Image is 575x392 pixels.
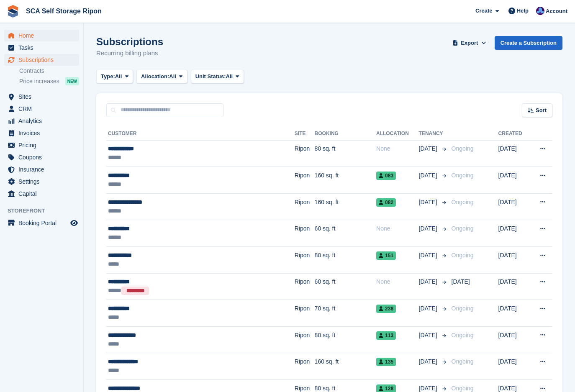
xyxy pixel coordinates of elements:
[169,72,176,81] span: All
[419,171,439,180] span: [DATE]
[141,72,169,81] span: Allocation:
[315,220,376,247] td: 60 sq. ft
[376,305,396,313] span: 238
[536,7,544,15] img: Sarah Race
[419,127,448,141] th: Tenancy
[498,326,530,353] td: [DATE]
[295,167,315,194] td: Ripon
[195,72,226,81] span: Unit Status:
[452,172,474,179] span: Ongoing
[475,7,492,15] span: Create
[419,304,439,313] span: [DATE]
[498,247,530,274] td: [DATE]
[4,42,79,54] a: menu
[315,193,376,220] td: 160 sq. ft
[376,331,396,340] span: 113
[23,4,105,18] a: SCA Self Storage Ripon
[315,167,376,194] td: 160 sq. ft
[295,273,315,300] td: Ripon
[419,357,439,366] span: [DATE]
[451,36,488,50] button: Export
[546,7,567,15] span: Account
[495,36,562,50] a: Create a Subscription
[315,273,376,300] td: 60 sq. ft
[295,300,315,327] td: Ripon
[18,139,69,151] span: Pricing
[315,326,376,353] td: 80 sq. ft
[376,358,396,366] span: 135
[461,39,478,47] span: Export
[315,353,376,380] td: 160 sq. ft
[295,127,315,141] th: Site
[498,353,530,380] td: [DATE]
[18,91,69,102] span: Sites
[4,176,79,187] a: menu
[18,176,69,187] span: Settings
[295,353,315,380] td: Ripon
[376,144,419,153] div: None
[376,277,419,286] div: None
[295,193,315,220] td: Ripon
[4,139,79,151] a: menu
[4,164,79,175] a: menu
[7,5,19,18] img: stora-icon-8386f47178a22dfd0bd8f6a31ec36ba5ce8667c1dd55bd0f319d3a0aa187defe.svg
[376,251,396,260] span: 151
[498,273,530,300] td: [DATE]
[69,218,79,228] a: Preview store
[19,77,79,86] a: Price increases NEW
[517,7,529,15] span: Help
[295,140,315,167] td: Ripon
[4,91,79,102] a: menu
[452,225,474,232] span: Ongoing
[18,188,69,200] span: Capital
[115,72,122,81] span: All
[4,151,79,163] a: menu
[498,193,530,220] td: [DATE]
[191,70,244,84] button: Unit Status: All
[96,70,133,84] button: Type: All
[452,385,474,392] span: Ongoing
[452,358,474,365] span: Ongoing
[419,331,439,340] span: [DATE]
[96,36,163,47] h1: Subscriptions
[8,207,83,215] span: Storefront
[419,198,439,207] span: [DATE]
[18,217,69,229] span: Booking Portal
[18,151,69,163] span: Coupons
[498,300,530,327] td: [DATE]
[315,300,376,327] td: 70 sq. ft
[101,72,115,81] span: Type:
[96,49,163,58] p: Recurring billing plans
[315,127,376,141] th: Booking
[4,127,79,139] a: menu
[18,30,69,41] span: Home
[452,305,474,312] span: Ongoing
[4,103,79,115] a: menu
[295,326,315,353] td: Ripon
[419,144,439,153] span: [DATE]
[498,220,530,247] td: [DATE]
[295,220,315,247] td: Ripon
[18,103,69,115] span: CRM
[452,145,474,152] span: Ongoing
[19,77,59,85] span: Price increases
[65,77,79,85] div: NEW
[4,188,79,200] a: menu
[376,172,396,180] span: 083
[18,115,69,127] span: Analytics
[376,198,396,207] span: 082
[376,224,419,233] div: None
[452,252,474,259] span: Ongoing
[18,42,69,54] span: Tasks
[452,199,474,205] span: Ongoing
[315,247,376,274] td: 80 sq. ft
[4,30,79,41] a: menu
[452,332,474,338] span: Ongoing
[18,54,69,66] span: Subscriptions
[498,127,530,141] th: Created
[136,70,187,84] button: Allocation: All
[18,164,69,175] span: Insurance
[419,224,439,233] span: [DATE]
[419,251,439,260] span: [DATE]
[226,72,233,81] span: All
